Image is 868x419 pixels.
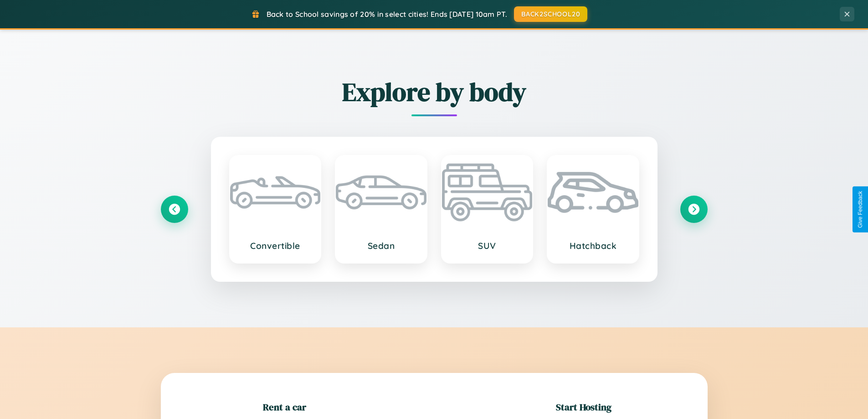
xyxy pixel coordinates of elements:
div: Give Feedback [857,191,863,228]
h3: Hatchback [557,240,629,251]
button: BACK2SCHOOL20 [514,6,587,22]
h3: SUV [451,240,524,251]
h2: Rent a car [263,400,306,414]
span: Back to School savings of 20% in select cities! Ends [DATE] 10am PT. [267,10,507,19]
h3: Convertible [239,240,312,251]
h2: Explore by body [161,74,708,109]
h3: Sedan [345,240,417,251]
h2: Start Hosting [556,400,611,414]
